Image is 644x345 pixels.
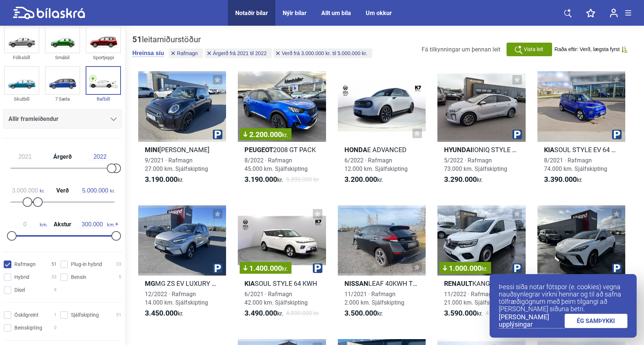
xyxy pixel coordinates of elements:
div: Smábíl [45,53,80,62]
span: kr. [244,309,283,318]
span: km. [78,221,115,228]
a: 1.000.000kr.RenaultKANGOO VAN E-TECH ELECTRI11/2022 · Rafmagn21.000 km. Sjálfskipting3.590.000kr.... [437,205,525,325]
span: Sjálfskipting [71,311,99,319]
div: Fólksbíll [4,53,39,62]
a: Mini[PERSON_NAME]9/2021 · Rafmagn27.000 km. Sjálfskipting3.190.000kr. [138,71,226,191]
span: kr. [10,187,44,194]
b: 3.590.000 [444,309,477,317]
a: ÉG SAMÞYKKI [565,314,628,328]
span: Rafmagn [14,260,36,268]
b: 3.190.000 [244,175,277,184]
span: kr. [80,187,115,194]
span: 8/2022 · Rafmagn 45.000 km. Sjálfskipting [244,157,308,172]
span: Plug-in hybrid [71,260,102,268]
span: 6/2022 · Rafmagn 12.000 km. Sjálfskipting [344,157,408,172]
span: 5/2022 · Rafmagn 73.000 km. Sjálfskipting [444,157,507,172]
span: 2.200.000 [243,131,288,138]
a: MgMG4 ELECTRIC LUXURY 64KWH12/2022 · Rafmagn4.000 km. Sjálfskipting3.590.000kr. [537,205,625,325]
span: Verð frá 3.000.000 kr. til 5.000.000 kr. [282,51,367,56]
a: 1.400.000kr.KiaSOUL STYLE 64 KWH6/2021 · Rafmagn42.000 km. Sjálfskipting3.490.000kr.4.890.000 kr. [238,205,326,325]
h2: [PERSON_NAME] [138,145,226,154]
h2: MG ZS EV LUXURY 72KWH [138,279,226,288]
img: parking.png [512,263,522,273]
div: Sportjeppi [86,53,121,62]
span: kr. [482,265,487,272]
span: Rafmagn [177,51,198,56]
span: 8/2021 · Rafmagn 74.000 km. Sjálfskipting [544,157,607,172]
span: 9/2021 · Rafmagn 27.000 km. Sjálfskipting [145,157,208,172]
span: Akstur [52,222,73,227]
span: Verð [54,188,71,194]
h2: KANGOO VAN E-TECH ELECTRI [437,279,525,288]
div: Allt um bíla [321,10,351,17]
span: Bensín [71,273,86,281]
div: Rafbíll [86,95,121,103]
span: 6/2021 · Rafmagn 42.000 km. Sjálfskipting [244,291,308,306]
span: 1.400.000 [243,265,288,272]
span: 33 [116,260,121,268]
p: Þessi síða notar fótspor (e. cookies) vegna nauðsynlegrar virkni hennar og til að safna tölfræðig... [499,283,627,313]
span: Árgerð frá 2021 til 2022 [213,51,266,56]
span: kr. [145,309,183,318]
span: kr. [244,175,283,184]
b: Kia [544,146,554,154]
a: MgMG ZS EV LUXURY 72KWH12/2022 · Rafmagn14.000 km. Sjálfskipting3.450.000kr. [138,205,226,325]
span: 4.890.000 kr. [286,309,319,318]
img: parking.png [612,263,622,273]
span: Dísel [14,286,25,294]
a: HyundaiIONIQ STYLE EV 39KWH5/2022 · Rafmagn73.000 km. Sjálfskipting3.290.000kr. [437,71,525,191]
a: Um okkur [366,10,392,17]
span: Fá tilkynningar um þennan leit [422,46,500,53]
a: Nýir bílar [283,10,307,17]
b: 3.390.000 [544,175,577,184]
h2: IONIQ STYLE EV 39KWH [437,145,525,154]
img: parking.png [213,263,222,273]
span: 12/2022 · Rafmagn 14.000 km. Sjálfskipting [145,291,208,306]
span: kr. [145,175,183,184]
span: Árgerð [51,154,74,160]
h2: SOUL STYLE EV 64 KW [537,145,625,154]
b: Nissan [344,280,368,287]
span: 4.590.000 kr. [486,309,519,318]
h2: LEAF 40KWH TEKNA [338,279,426,288]
b: Renault [444,280,472,287]
span: 5.390.000 kr. [286,175,319,184]
b: 3.190.000 [145,175,178,184]
b: 51 [132,35,142,44]
a: NissanLEAF 40KWH TEKNA11/2021 · Rafmagn2.000 km. Sjálfskipting3.500.000kr. [338,205,426,325]
b: Mg [145,280,155,287]
span: km. [10,221,47,228]
a: [PERSON_NAME] upplýsingar [499,313,565,328]
img: parking.png [612,130,622,139]
b: 3.490.000 [244,309,277,317]
span: kr. [344,175,383,184]
span: kr. [544,175,583,184]
span: Beinskipting [14,324,42,332]
b: Mini [145,146,159,154]
img: user-login.svg [610,8,618,18]
b: Kia [244,280,255,287]
b: 3.500.000 [344,309,377,317]
span: 0 [54,324,57,332]
a: HondaE ADVANCED6/2022 · Rafmagn12.000 km. Sjálfskipting3.200.000kr. [338,71,426,191]
span: 9 [54,286,57,294]
span: Vista leit [524,46,543,53]
span: 11/2021 · Rafmagn 2.000 km. Sjálfskipting [344,291,404,306]
span: 5 [119,273,121,281]
button: Verð frá 3.000.000 kr. til 5.000.000 kr. [273,48,372,58]
b: Peugeot [244,146,273,154]
img: parking.png [213,130,222,139]
span: 11/2022 · Rafmagn 21.000 km. Sjálfskipting [444,291,507,306]
a: 2.200.000kr.Peugeot2008 GT PACK8/2022 · Rafmagn45.000 km. Sjálfskipting3.190.000kr.5.390.000 kr. [238,71,326,191]
span: 33 [51,273,57,281]
h2: 2008 GT PACK [238,145,326,154]
b: Hyundai [444,146,472,154]
span: kr. [282,132,288,139]
span: Óskilgreint [14,311,39,319]
button: Árgerð frá 2021 til 2022 [205,48,272,58]
h2: SOUL STYLE 64 KWH [238,279,326,288]
div: Notaðir bílar [235,10,268,17]
img: parking.png [313,263,322,273]
div: leitarniðurstöður [132,35,374,44]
